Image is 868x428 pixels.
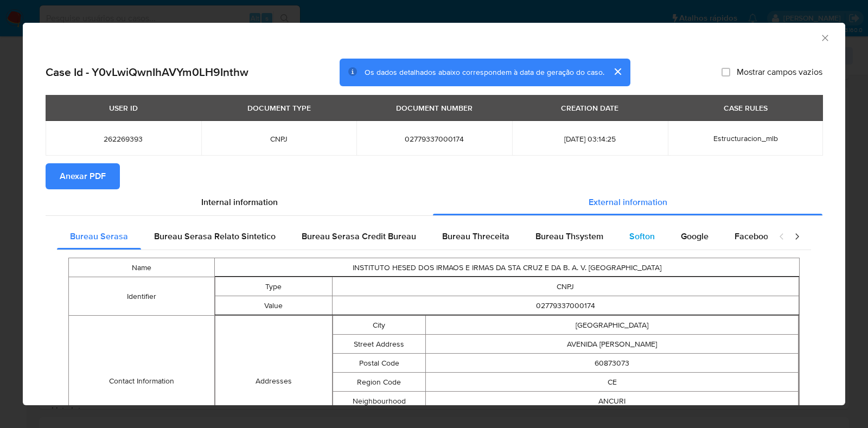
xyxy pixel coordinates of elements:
td: Postal Code [333,354,426,373]
td: ANCURI [426,392,799,411]
span: Bureau Thsystem [535,230,603,242]
button: Anexar PDF [46,163,120,189]
span: Bureau Serasa Credit Bureau [302,230,416,242]
span: Estructuracion_mlb [713,133,778,144]
h2: Case Id - Y0vLwiQwnIhAVYm0LH9Inthw [46,65,248,79]
td: Name [69,258,215,277]
span: External information [589,196,667,208]
button: cerrar [604,59,630,85]
div: DOCUMENT TYPE [241,99,317,117]
td: INSTITUTO HESED DOS IRMAOS E IRMAS DA STA CRUZ E DA B. A. V. [GEOGRAPHIC_DATA] [215,258,800,277]
td: [GEOGRAPHIC_DATA] [426,316,799,335]
div: USER ID [103,99,144,117]
td: 60873073 [426,354,799,373]
span: Bureau Serasa Relato Sintetico [154,230,276,242]
td: CNPJ [332,277,799,296]
td: Identifier [69,277,215,316]
div: CREATION DATE [554,99,625,117]
td: Street Address [333,335,426,354]
span: Os dados detalhados abaixo correspondem à data de geração do caso. [365,67,604,78]
span: Mostrar campos vazios [737,67,822,78]
td: Neighbourhood [333,392,426,411]
span: Softon [629,230,655,242]
div: CASE RULES [717,99,774,117]
span: 02779337000174 [369,134,499,144]
span: Facebook [735,230,773,242]
span: 262269393 [59,134,188,144]
span: CNPJ [214,134,344,144]
span: Bureau Threceita [442,230,509,242]
div: Detailed external info [57,223,768,250]
td: 02779337000174 [332,296,799,315]
div: Detailed info [46,189,822,215]
span: Bureau Serasa [70,230,128,242]
td: Type [215,277,332,296]
td: Value [215,296,332,315]
button: Fechar a janela [820,33,829,42]
span: Anexar PDF [60,164,106,188]
div: closure-recommendation-modal [23,23,845,405]
td: CE [426,373,799,392]
td: AVENIDA [PERSON_NAME] [426,335,799,354]
span: Internal information [201,196,278,208]
span: [DATE] 03:14:25 [525,134,655,144]
td: Region Code [333,373,426,392]
div: DOCUMENT NUMBER [390,99,479,117]
span: Google [681,230,709,242]
td: City [333,316,426,335]
input: Mostrar campos vazios [722,68,730,76]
